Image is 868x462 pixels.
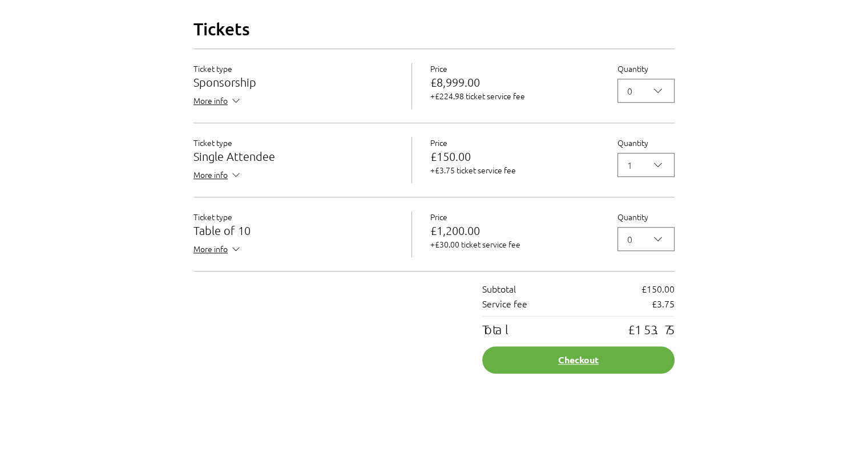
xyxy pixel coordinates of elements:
[430,211,447,222] span: Price
[617,137,675,148] label: Quantity
[627,232,632,246] div: 0
[482,323,512,335] p: Total
[430,238,599,250] p: +£30.00 ticket service fee
[430,164,599,176] p: +£3.75 ticket service fee
[482,346,675,374] button: Checkout
[193,225,393,236] h3: Table of 10
[482,298,527,309] p: Service fee
[430,76,599,88] p: £8,999.00
[193,95,242,109] button: More info
[193,243,242,257] button: More info
[482,283,516,294] p: Subtotal
[430,63,447,74] span: Price
[193,169,242,183] button: More info
[627,158,632,172] div: 1
[430,225,599,236] p: £1,200.00
[627,84,632,98] div: 0
[617,63,675,74] label: Quantity
[641,283,675,294] p: £150.00
[193,63,232,74] span: Ticket type
[430,137,447,148] span: Price
[628,323,675,335] p: £153.75
[193,137,232,148] span: Ticket type
[430,90,599,102] p: +£224.98 ticket service fee
[430,151,599,162] p: £150.00
[617,211,675,222] label: Quantity
[193,18,675,40] h2: Tickets
[193,151,393,162] h3: Single Attendee
[193,211,232,222] span: Ticket type
[652,298,675,309] p: £3.75
[193,76,393,88] h3: Sponsorship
